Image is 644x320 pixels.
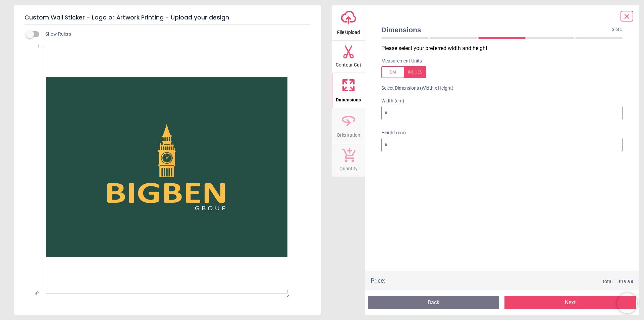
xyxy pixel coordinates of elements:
[339,162,358,172] span: Quantity
[381,25,612,35] span: Dimensions
[332,5,365,40] button: File Upload
[336,58,361,68] span: Contour Cut
[612,27,623,33] span: 3 of 5
[617,293,637,313] iframe: Brevo live chat
[332,41,365,73] button: Contour Cut
[619,278,633,285] span: £
[337,26,360,36] span: File Upload
[376,85,453,92] label: Select Dimensions (Width x Height)
[381,45,628,52] p: Please select your preferred width and height
[381,98,623,104] label: Width (cm)
[332,108,365,143] button: Orientation
[27,44,40,50] span: 1
[34,290,40,296] span: cm
[332,73,365,108] button: Dimensions
[368,296,499,309] button: Back
[337,129,360,139] span: Orientation
[24,11,310,25] h5: Custom Wall Sticker - Logo or Artwork Printing - Upload your design
[284,294,289,298] span: 1
[336,93,361,103] span: Dimensions
[30,30,321,38] div: Show Rulers
[381,58,422,64] label: Measurement Units
[621,279,633,284] span: 19.98
[381,130,623,136] label: Height (cm)
[504,296,636,309] button: Next
[332,143,365,177] button: Quantity
[395,278,634,285] div: Total:
[371,276,385,285] div: Price :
